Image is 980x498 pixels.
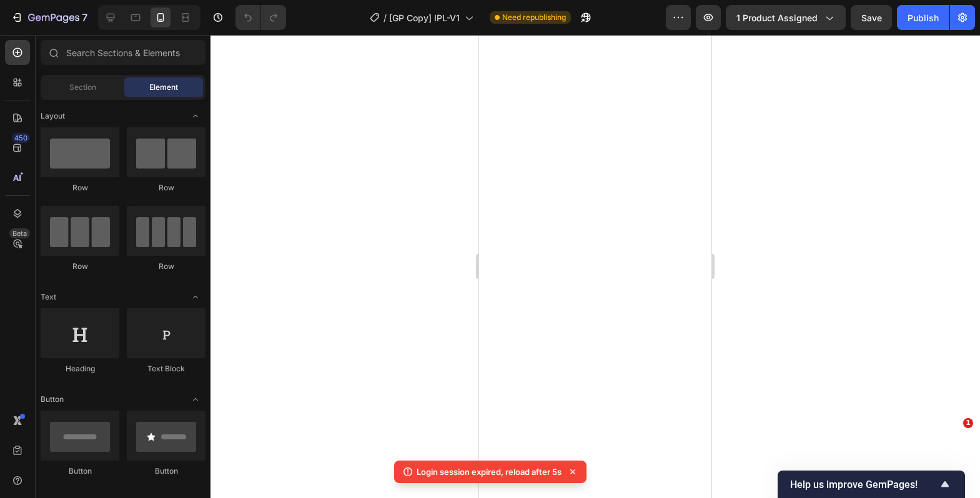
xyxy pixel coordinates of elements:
[384,11,387,24] span: /
[726,5,846,30] button: 1 product assigned
[127,182,205,193] div: Row
[389,11,460,24] span: [GP Copy] IPL-V1
[417,466,562,478] p: Login session expired, reload after 5s
[963,418,973,428] span: 1
[41,466,119,477] div: Button
[82,10,87,25] p: 7
[736,11,818,24] span: 1 product assigned
[149,82,178,93] span: Element
[861,12,882,23] span: Save
[41,394,64,405] span: Button
[938,437,968,467] iframe: Intercom live chat
[69,82,96,93] span: Section
[235,5,286,30] div: Undo/Redo
[790,479,938,491] span: Help us improve GemPages!
[186,106,205,126] span: Toggle open
[12,133,30,143] div: 450
[186,389,205,409] span: Toggle open
[897,5,949,30] button: Publish
[41,182,119,193] div: Row
[186,287,205,307] span: Toggle open
[127,261,205,272] div: Row
[851,5,892,30] button: Save
[41,40,205,65] input: Search Sections & Elements
[41,261,119,272] div: Row
[41,291,56,303] span: Text
[127,363,205,374] div: Text Block
[41,110,65,122] span: Layout
[5,5,93,30] button: 7
[127,466,205,477] div: Button
[502,12,566,23] span: Need republishing
[908,11,939,24] div: Publish
[41,363,119,374] div: Heading
[9,228,30,238] div: Beta
[479,35,711,498] iframe: Design area
[790,477,953,492] button: Show survey - Help us improve GemPages!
